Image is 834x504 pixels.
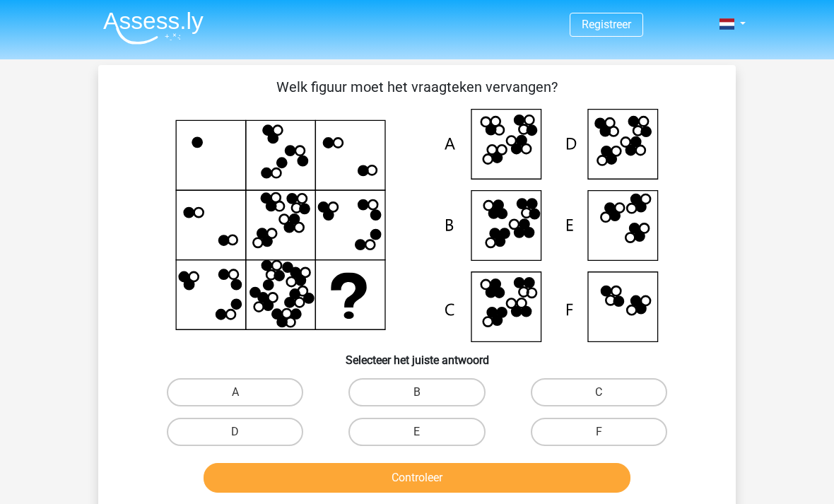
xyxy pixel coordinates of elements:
[167,378,303,406] label: A
[531,378,667,406] label: C
[204,463,631,493] button: Controleer
[348,418,485,446] label: E
[167,418,303,446] label: D
[531,418,667,446] label: F
[121,342,713,367] h6: Selecteer het juiste antwoord
[103,11,204,45] img: Assessly
[348,378,485,406] label: B
[582,18,631,31] a: Registreer
[121,76,713,98] p: Welk figuur moet het vraagteken vervangen?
